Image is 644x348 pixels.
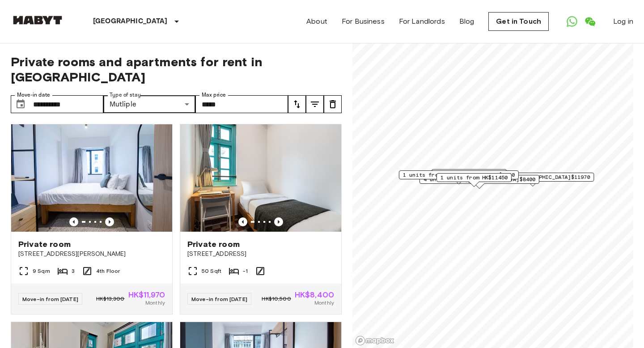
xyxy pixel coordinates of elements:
a: Marketing picture of unit HK-01-046-004-03Previous imagePrevious imagePrivate room[STREET_ADDRESS... [11,124,173,314]
span: -1 [243,267,248,275]
button: Choose date, selected date is 25 Dec 2025 [12,95,30,113]
a: About [306,16,327,27]
span: Private room [187,239,240,250]
span: Move-in from [DATE] [191,296,247,302]
span: Move-in from [DATE] [22,296,78,302]
span: [STREET_ADDRESS][PERSON_NAME] [18,250,165,259]
button: tune [306,95,324,113]
div: Map marker [399,170,519,184]
img: Marketing picture of unit HK-01-057-004-001 [180,124,341,232]
span: HK$11,970 [128,291,165,299]
span: HK$13,300 [96,295,124,303]
a: Get in Touch [488,12,549,31]
div: Map marker [471,173,594,187]
span: Monthly [145,299,165,307]
img: Habyt [11,16,64,25]
a: Blog [459,16,475,27]
span: 4 units from [GEOGRAPHIC_DATA]$8400 [424,175,535,183]
a: Marketing picture of unit HK-01-057-004-001Previous imagePrevious imagePrivate room[STREET_ADDRES... [180,124,342,314]
button: Previous image [69,217,78,226]
label: Type of stay [110,91,141,99]
div: Mutliple [103,95,196,113]
span: Monthly [314,299,334,307]
span: HK$8,400 [295,291,334,299]
span: Private room [18,239,71,250]
div: Map marker [436,173,512,187]
span: 9 Sqm [33,267,50,275]
a: Log in [613,16,633,27]
button: tune [324,95,342,113]
button: Previous image [105,217,114,226]
span: HK$10,500 [262,295,291,303]
p: [GEOGRAPHIC_DATA] [93,16,168,27]
label: Max price [202,91,226,99]
img: Marketing picture of unit HK-01-046-004-03 [11,124,172,232]
span: 3 [72,267,75,275]
span: Private rooms and apartments for rent in [GEOGRAPHIC_DATA] [11,54,342,85]
button: Previous image [238,217,247,226]
a: Open WhatsApp [563,13,581,30]
a: For Business [342,16,385,27]
span: 4th Floor [96,267,120,275]
div: Map marker [432,169,507,183]
button: Previous image [274,217,283,226]
span: 1 units from HK$10170 [436,170,503,178]
span: 1 units from [GEOGRAPHIC_DATA]$8520 [403,171,515,179]
span: [STREET_ADDRESS] [187,250,334,259]
div: Map marker [419,175,539,189]
span: 50 Sqft [202,267,221,275]
span: 1 units from HK$11450 [441,174,508,182]
a: Open WeChat [581,13,599,30]
span: 5 units from [GEOGRAPHIC_DATA]$11970 [475,173,590,181]
button: tune [288,95,306,113]
a: For Landlords [399,16,445,27]
a: Mapbox logo [355,335,394,346]
label: Move-in date [17,91,50,99]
